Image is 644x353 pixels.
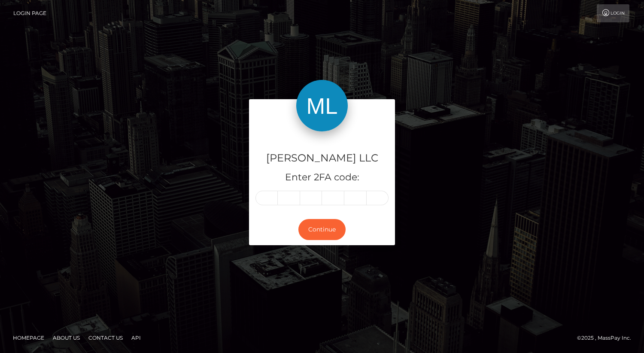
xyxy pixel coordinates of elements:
button: Continue [298,219,346,240]
h5: Enter 2FA code: [255,171,389,184]
a: Login [597,4,629,22]
div: © 2025 , MassPay Inc. [577,333,638,343]
h4: [PERSON_NAME] LLC [255,151,389,166]
a: About Us [49,331,83,344]
a: Login Page [13,4,46,22]
img: MiCard LLC [296,80,348,131]
a: Homepage [9,331,48,344]
a: API [128,331,144,344]
a: Contact Us [85,331,126,344]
